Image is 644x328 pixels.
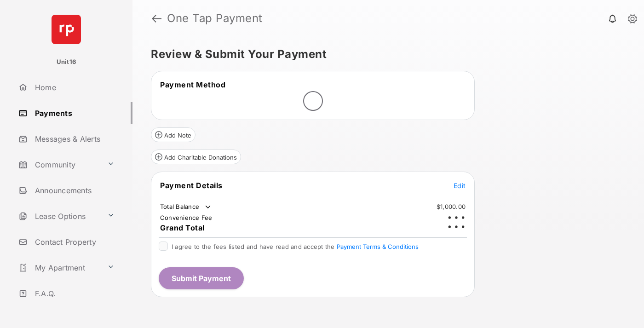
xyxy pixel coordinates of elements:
[160,80,225,89] span: Payment Method
[160,181,223,190] span: Payment Details
[15,128,132,150] a: Messages & Alerts
[15,154,103,176] a: Community
[15,102,132,124] a: Payments
[167,13,263,24] strong: One Tap Payment
[15,179,132,201] a: Announcements
[15,231,132,253] a: Contact Property
[436,202,466,211] td: $1,000.00
[454,182,466,190] span: Edit
[52,15,81,44] img: svg+xml;base64,PHN2ZyB4bWxucz0iaHR0cDovL3d3dy53My5vcmcvMjAwMC9zdmciIHdpZHRoPSI2NCIgaGVpZ2h0PSI2NC...
[151,150,241,164] button: Add Charitable Donations
[57,58,76,67] p: Unit16
[15,282,132,305] a: F.A.Q.
[454,181,466,190] button: Edit
[15,205,103,227] a: Lease Options
[151,49,618,60] h5: Review & Submit Your Payment
[160,213,213,222] td: Convenience Fee
[337,243,419,250] button: I agree to the fees listed and have read and accept the
[160,223,205,232] span: Grand Total
[159,267,244,289] button: Submit Payment
[160,202,213,212] td: Total Balance
[15,76,132,98] a: Home
[151,127,195,142] button: Add Note
[15,257,103,279] a: My Apartment
[172,243,419,250] span: I agree to the fees listed and have read and accept the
